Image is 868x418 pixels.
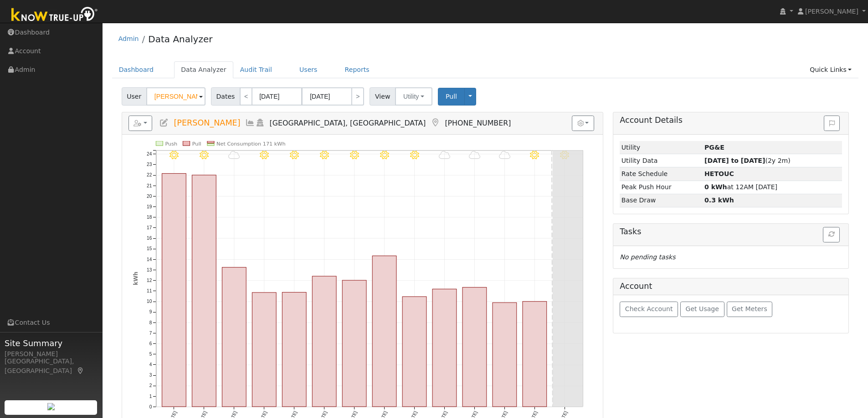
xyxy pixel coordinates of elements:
h5: Account Details [620,116,842,125]
span: Check Account [625,305,673,312]
button: Refresh [823,227,840,242]
text: 10 [147,299,152,304]
span: Get Meters [732,305,767,312]
a: Admin [118,35,139,42]
a: Quick Links [803,61,858,78]
text: 12 [147,278,152,283]
text: 6 [149,341,152,346]
rect: onclick="" [402,297,426,407]
i: 9/24 - Cloudy [228,151,240,160]
rect: onclick="" [342,280,366,407]
a: > [351,87,364,106]
a: Dashboard [112,61,161,78]
h5: Account [620,282,652,291]
text: 22 [147,173,152,178]
i: No pending tasks [620,253,675,261]
a: Audit Trail [233,61,279,78]
a: Edit User (37783) [159,118,169,127]
text: 20 [147,194,152,199]
text: 14 [147,257,152,262]
text: 18 [147,215,152,220]
i: 9/25 - MostlyClear [260,151,269,160]
i: 10/03 - Cloudy [499,151,510,160]
a: Reports [338,61,376,78]
i: 9/22 - Clear [169,151,179,160]
rect: onclick="" [222,267,246,407]
input: Select a User [146,87,205,106]
text: 21 [147,183,152,188]
i: 9/29 - MostlyClear [380,151,389,160]
text: 13 [147,267,152,272]
span: Site Summary [5,337,98,349]
i: 9/28 - MostlyClear [350,151,359,160]
text: Pull [192,141,201,147]
img: retrieve [47,403,55,410]
a: Login As (last Never) [255,118,265,127]
text: 15 [147,247,152,252]
div: [PERSON_NAME] [5,349,98,359]
a: Map [430,118,440,127]
text: Net Consumption 171 kWh [216,141,286,147]
rect: onclick="" [493,303,517,407]
a: Map [77,367,85,374]
rect: onclick="" [312,276,336,407]
text: 19 [147,204,152,209]
span: [GEOGRAPHIC_DATA], [GEOGRAPHIC_DATA] [270,119,426,127]
rect: onclick="" [162,174,186,407]
text: 0 [149,404,152,409]
button: Utility [395,87,432,106]
text: 11 [147,288,152,293]
td: at 12AM [DATE] [703,181,842,194]
rect: onclick="" [282,292,306,407]
rect: onclick="" [372,256,396,407]
text: Push [165,141,177,147]
i: 9/23 - Clear [200,151,209,160]
i: 9/27 - MostlyClear [320,151,329,160]
i: 9/26 - MostlyClear [290,151,299,160]
i: 10/02 - Cloudy [469,151,480,160]
i: 10/04 - Clear [530,151,539,160]
a: Users [293,61,324,78]
h5: Tasks [620,227,842,237]
td: Rate Schedule [620,167,703,181]
span: Pull [446,93,457,100]
div: [GEOGRAPHIC_DATA], [GEOGRAPHIC_DATA] [5,357,98,376]
img: Know True-Up [7,5,103,25]
button: Issue History [824,116,840,131]
text: 4 [149,362,152,367]
strong: T [704,170,734,177]
strong: [DATE] to [DATE] [704,157,765,164]
strong: 0.3 kWh [704,196,734,204]
td: Utility [620,141,703,154]
a: Multi-Series Graph [245,118,255,127]
text: 1 [149,394,152,399]
button: Get Usage [680,302,724,317]
td: Base Draw [620,194,703,207]
strong: ID: 17319474, authorized: 09/23/25 [704,144,724,151]
span: [PERSON_NAME] [805,8,858,15]
text: 2 [149,383,152,388]
span: [PERSON_NAME] [174,118,240,127]
text: kWh [133,272,139,285]
rect: onclick="" [432,289,457,407]
td: Utility Data [620,154,703,167]
text: 7 [149,331,152,336]
text: 16 [147,236,152,241]
i: 9/30 - MostlyClear [410,151,419,160]
button: Check Account [620,302,678,317]
td: Peak Push Hour [620,181,703,194]
a: Data Analyzer [148,34,212,45]
span: [PHONE_NUMBER] [445,119,511,127]
span: View [370,87,395,106]
text: 23 [147,162,152,167]
i: 10/01 - Cloudy [439,151,450,160]
span: User [122,87,147,106]
text: 17 [147,225,152,230]
text: 3 [149,373,152,378]
rect: onclick="" [462,287,487,407]
span: (2y 2m) [704,157,791,164]
text: 5 [149,352,152,357]
rect: onclick="" [252,292,276,407]
text: 24 [147,151,152,156]
span: Get Usage [686,305,719,312]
